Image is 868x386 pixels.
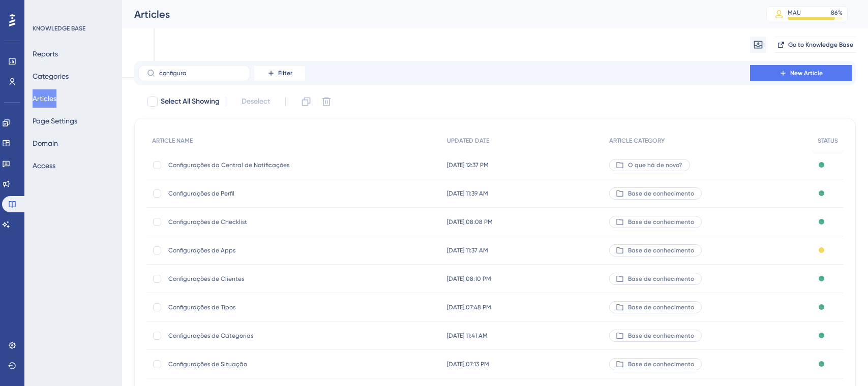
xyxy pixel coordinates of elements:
span: UPDATED DATE [447,137,489,145]
div: KNOWLEDGE BASE [33,24,85,33]
span: Configurações de Clientes [168,275,331,283]
span: Select All Showing [161,95,220,108]
div: 86 % [831,9,843,17]
span: Base de conhecimento [628,246,694,254]
button: Deselect [232,92,279,111]
span: Filter [278,69,292,77]
input: Search [159,70,242,77]
button: Page Settings [33,112,77,130]
span: Configurações de Categorias [168,332,331,340]
div: MAU [788,9,801,17]
button: Filter [254,65,305,81]
span: New Article [790,69,823,77]
span: Configurações de Situação [168,360,331,368]
div: Articles [134,7,741,21]
span: [DATE] 11:41 AM [447,332,488,340]
span: Configurações de Tipos [168,303,331,311]
span: Configurações de Perfil [168,189,331,198]
button: Go to Knowledge Base [774,37,856,53]
span: ARTICLE NAME [152,137,193,145]
span: Deselect [242,95,270,108]
span: [DATE] 07:13 PM [447,360,489,368]
button: Domain [33,134,58,152]
button: Articles [33,89,56,108]
span: STATUS [818,137,838,145]
span: Base de conhecimento [628,303,694,311]
span: [DATE] 08:08 PM [447,218,493,226]
span: ARTICLE CATEGORY [609,137,665,145]
span: Base de conhecimento [628,360,694,368]
span: [DATE] 07:48 PM [447,303,491,311]
span: Configurações da Central de Notificações [168,161,331,169]
button: New Article [750,65,852,81]
span: Configurações de Apps [168,246,331,254]
span: [DATE] 11:37 AM [447,246,488,254]
span: [DATE] 11:39 AM [447,189,488,198]
span: [DATE] 12:37 PM [447,161,489,169]
span: Base de conhecimento [628,275,694,283]
span: Base de conhecimento [628,189,694,198]
button: Categories [33,67,69,85]
span: [DATE] 08:10 PM [447,275,491,283]
button: Access [33,156,55,175]
span: Base de conhecimento [628,218,694,226]
span: Base de conhecimento [628,332,694,340]
button: Reports [33,45,58,63]
span: Go to Knowledge Base [788,41,853,49]
span: Configurações de Checklist [168,218,331,226]
span: O que há de novo? [628,161,682,169]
